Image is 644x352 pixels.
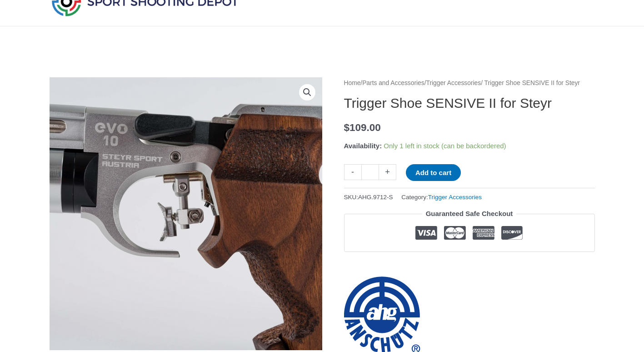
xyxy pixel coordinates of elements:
a: View full-screen image gallery [299,84,315,101]
button: Add to cart [406,164,461,181]
input: Product quantity [361,164,379,180]
span: Availability: [344,142,382,150]
span: $ [344,122,350,133]
a: Home [344,80,361,86]
iframe: Customer reviews powered by Trustpilot [344,259,595,270]
a: Parts and Accessories [362,80,424,86]
a: Trigger Accessories [426,80,481,86]
a: + [379,164,396,180]
span: Only 1 left in stock (can be backordered) [384,142,506,150]
bdi: 109.00 [344,122,381,133]
span: Category: [401,191,482,203]
a: Trigger Accessories [428,194,482,201]
a: - [344,164,361,180]
legend: Guaranteed Safe Checkout [422,207,517,220]
h1: Trigger Shoe SENSIVE II for Steyr [344,95,595,111]
span: SKU: [344,191,393,203]
nav: Breadcrumb [344,77,595,89]
span: AHG.9712-S [358,194,393,201]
